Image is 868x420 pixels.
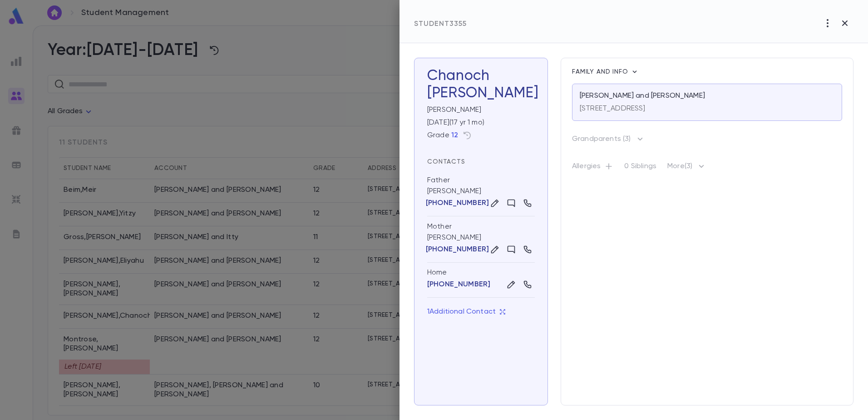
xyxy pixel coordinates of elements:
p: 0 Siblings [624,162,656,175]
button: Grandparents (3) [572,132,645,146]
div: [PERSON_NAME] [427,85,535,102]
div: Mother [427,222,452,231]
div: Home [427,268,535,277]
p: [PERSON_NAME] and [PERSON_NAME] [580,91,705,100]
div: [DATE] ( 17 yr 1 mo ) [424,115,535,127]
span: Student 3355 [414,20,467,28]
div: Father [427,175,450,185]
button: 12 [451,131,458,140]
p: Grandparents ( 3 ) [572,135,631,144]
p: [PHONE_NUMBER] [426,199,489,208]
div: [PERSON_NAME] [424,102,535,115]
button: [PHONE_NUMBER] [427,199,488,208]
button: [PHONE_NUMBER] [427,245,488,254]
p: [STREET_ADDRESS] [580,104,646,113]
p: Allergies [572,162,613,175]
p: 1 Additional Contact [427,307,506,316]
h3: Chanoch [427,67,535,102]
div: Grade [427,131,458,140]
p: More (3) [667,161,707,175]
span: Family and info [572,69,630,75]
div: [PERSON_NAME] [427,170,535,216]
button: [PHONE_NUMBER] [427,280,490,289]
div: [PERSON_NAME] [427,216,535,263]
p: [PHONE_NUMBER] [426,245,489,254]
span: Contacts [427,159,465,165]
button: 1Additional Contact [427,303,506,320]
